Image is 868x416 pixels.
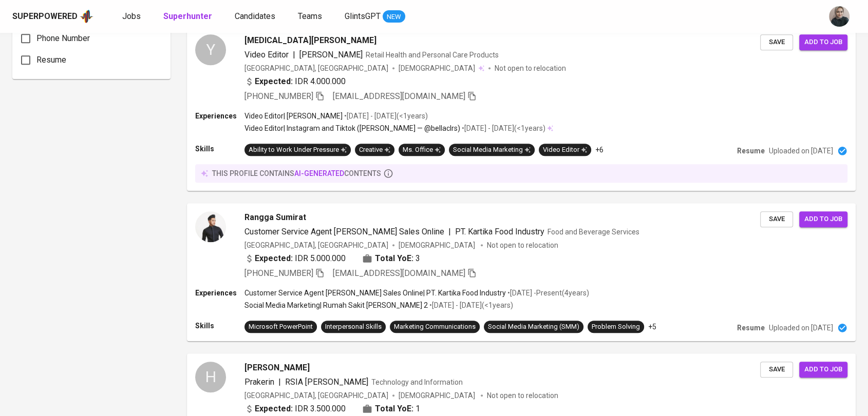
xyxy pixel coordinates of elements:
span: Add to job [804,213,842,225]
div: Problem Solving [592,322,640,332]
div: IDR 5.000.000 [244,252,346,265]
b: Superhunter [163,11,212,21]
span: Food and Beverage Services [548,228,639,236]
span: Customer Service Agent [PERSON_NAME] Sales Online [244,227,444,236]
p: Experiences [195,288,244,298]
p: Resume [737,146,765,156]
p: +6 [595,145,603,155]
button: Add to job [799,34,847,50]
p: Video Editor | Instagram and Tiktok ([PERSON_NAME] — @bellaclrs) [244,123,460,133]
span: Teams [298,11,322,21]
span: [DEMOGRAPHIC_DATA] [399,63,477,73]
span: Phone Number [36,32,90,45]
div: [GEOGRAPHIC_DATA], [GEOGRAPHIC_DATA] [244,240,388,250]
span: Add to job [804,36,842,48]
div: H [195,362,226,392]
span: NEW [383,12,405,22]
span: [EMAIL_ADDRESS][DOMAIN_NAME] [333,91,465,101]
span: 1 [416,403,420,415]
span: Video Editor [244,50,289,60]
span: Save [765,36,788,48]
p: Resume [737,323,765,333]
p: Uploaded on [DATE] [769,323,833,333]
a: Teams [298,10,324,23]
span: [DEMOGRAPHIC_DATA] [399,240,477,250]
a: Jobs [122,10,143,23]
img: rani.kulsum@glints.com [829,6,850,27]
span: [PERSON_NAME] [244,362,310,374]
a: Rangga SumiratCustomer Service Agent [PERSON_NAME] Sales Online|PT. Kartika Food IndustryFood and... [187,203,856,341]
div: Video Editor [543,145,587,155]
div: Microsoft PowerPoint [249,322,313,332]
button: Save [760,362,793,378]
div: Creative [359,145,390,155]
div: Marketing Communications [394,322,476,332]
span: Candidates [235,11,275,21]
span: Save [765,213,788,225]
p: • [DATE] - [DATE] ( <1 years ) [460,123,545,133]
p: • [DATE] - [DATE] ( <1 years ) [343,111,428,121]
p: • [DATE] - [DATE] ( <1 years ) [428,300,513,310]
span: Resume [36,54,66,66]
span: Technology and Information [371,378,463,386]
p: Skills [195,144,244,154]
span: PT. Kartika Food Industry [455,227,544,236]
div: Social Media Marketing (SMM) [488,322,579,332]
p: Not open to relocation [487,390,558,401]
b: Expected: [255,75,293,88]
span: [PERSON_NAME] [299,50,363,60]
div: Ability to Work Under Pressure [249,145,347,155]
button: Save [760,34,793,50]
div: Superpowered [12,11,78,23]
span: | [293,49,295,61]
span: 3 [416,252,420,265]
p: Uploaded on [DATE] [769,146,833,156]
b: Expected: [255,403,293,415]
span: Add to job [804,364,842,375]
p: Not open to relocation [487,240,558,250]
img: 5605374b2ee0d5273b14e7f28b054ef7.jpg [195,211,226,242]
p: this profile contains contents [212,168,381,179]
b: Expected: [255,252,293,265]
span: Prakerin [244,377,274,387]
span: [PHONE_NUMBER] [244,268,313,278]
div: [GEOGRAPHIC_DATA], [GEOGRAPHIC_DATA] [244,63,388,73]
span: | [448,226,451,238]
span: | [278,376,281,388]
b: Total YoE: [375,252,413,265]
p: Experiences [195,111,244,121]
div: Interpersonal Skills [325,322,382,332]
a: GlintsGPT NEW [345,10,405,23]
span: Rangga Sumirat [244,211,306,224]
div: Social Media Marketing [453,145,531,155]
img: app logo [80,9,93,24]
span: [MEDICAL_DATA][PERSON_NAME] [244,34,376,47]
p: Video Editor | [PERSON_NAME] [244,111,343,121]
p: • [DATE] - Present ( 4 years ) [506,288,589,298]
a: Superpoweredapp logo [12,9,93,24]
div: Y [195,34,226,65]
div: IDR 3.500.000 [244,403,346,415]
span: Jobs [122,11,141,21]
p: +5 [648,322,656,332]
a: Superhunter [163,10,214,23]
span: [PHONE_NUMBER] [244,91,313,101]
span: GlintsGPT [345,11,381,21]
span: [DEMOGRAPHIC_DATA] [399,390,477,401]
p: Skills [195,321,244,331]
div: IDR 4.000.000 [244,75,346,88]
div: Ms. Office [403,145,441,155]
a: Candidates [235,10,277,23]
span: Save [765,364,788,375]
p: Social Media Marketing | Rumah Sakit [PERSON_NAME] 2 [244,300,428,310]
b: Total YoE: [375,403,413,415]
div: [GEOGRAPHIC_DATA], [GEOGRAPHIC_DATA] [244,390,388,401]
button: Add to job [799,211,847,227]
span: [EMAIL_ADDRESS][DOMAIN_NAME] [333,268,465,278]
a: Y[MEDICAL_DATA][PERSON_NAME]Video Editor|[PERSON_NAME]Retail Health and Personal Care Products[GE... [187,26,856,191]
p: Customer Service Agent [PERSON_NAME] Sales Online | PT. Kartika Food Industry [244,288,506,298]
span: AI-generated [294,169,344,177]
p: Not open to relocation [495,63,566,73]
button: Add to job [799,362,847,378]
span: Retail Health and Personal Care Products [366,51,499,59]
